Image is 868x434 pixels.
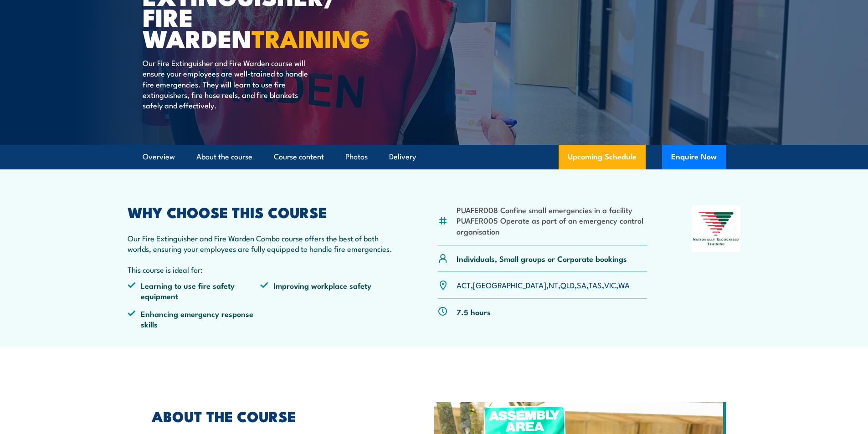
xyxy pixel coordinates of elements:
[128,308,261,330] li: Enhancing emergency response skills
[604,279,616,290] a: VIC
[618,279,630,290] a: WA
[252,19,370,56] strong: TRAINING
[274,145,324,169] a: Course content
[457,204,647,215] li: PUAFER008 Confine small emergencies in a facility
[457,306,491,317] p: 7.5 hours
[549,279,558,290] a: NT
[560,279,575,290] a: QLD
[260,280,393,301] li: Improving workplace safety
[128,280,261,301] li: Learning to use fire safety equipment
[457,279,471,290] a: ACT
[143,145,175,169] a: Overview
[152,409,392,422] h2: ABOUT THE COURSE
[457,253,627,264] p: Individuals, Small groups or Corporate bookings
[128,233,394,254] p: Our Fire Extinguisher and Fire Warden Combo course offers the best of both worlds, ensuring your ...
[196,145,252,169] a: About the course
[457,280,630,290] p: , , , , , , ,
[662,145,726,169] button: Enquire Now
[692,205,741,252] img: Nationally Recognised Training logo.
[577,279,586,290] a: SA
[128,264,394,275] p: This course is ideal for:
[345,145,368,169] a: Photos
[473,279,546,290] a: [GEOGRAPHIC_DATA]
[143,57,309,111] p: Our Fire Extinguisher and Fire Warden course will ensure your employees are well-trained to handl...
[457,215,647,236] li: PUAFER005 Operate as part of an emergency control organisation
[559,145,646,169] a: Upcoming Schedule
[389,145,416,169] a: Delivery
[589,279,602,290] a: TAS
[128,205,394,218] h2: WHY CHOOSE THIS COURSE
